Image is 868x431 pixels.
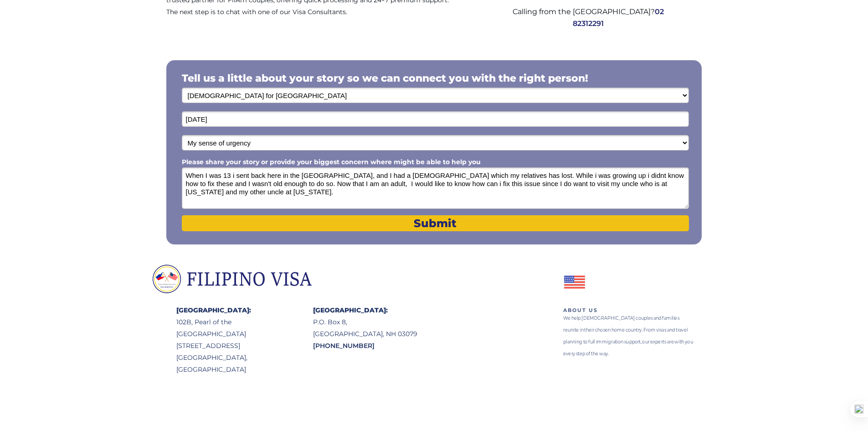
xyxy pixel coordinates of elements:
span: [GEOGRAPHIC_DATA]: [176,306,251,314]
button: Submit [182,215,689,231]
span: P.O. Box 8, [GEOGRAPHIC_DATA], NH 03079 [313,318,417,338]
span: ABOUT US [563,307,598,313]
span: Please share your story or provide your biggest concern where might be able to help you [182,158,481,166]
span: Calling from the [GEOGRAPHIC_DATA]? [513,7,655,16]
span: [PHONE_NUMBER] [313,342,375,350]
span: We help [DEMOGRAPHIC_DATA] couples and families reunite in their chosen home country. From visas ... [563,315,693,357]
span: [GEOGRAPHIC_DATA]: [313,306,388,314]
span: 102B, Pearl of the [GEOGRAPHIC_DATA] [STREET_ADDRESS] [GEOGRAPHIC_DATA], [GEOGRAPHIC_DATA] [176,318,247,374]
span: Tell us a little about your story so we can connect you with the right person! [182,72,588,84]
input: Date of Birth (mm/dd/yyyy) [182,111,689,127]
span: Submit [182,217,689,230]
